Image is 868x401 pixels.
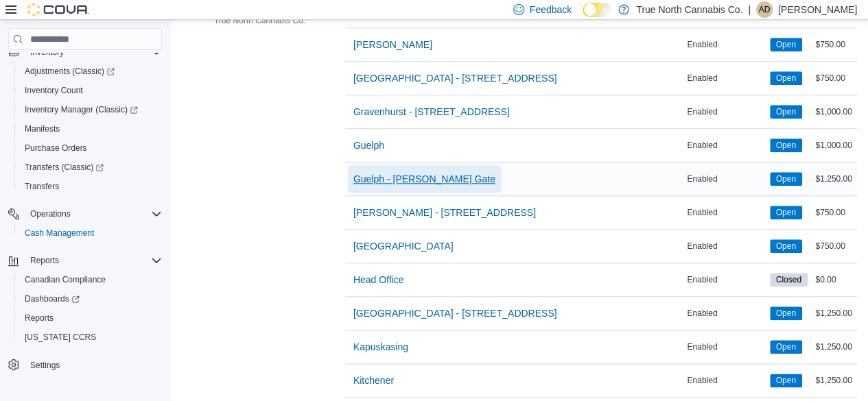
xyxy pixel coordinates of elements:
div: Enabled [684,305,766,321]
span: Open [776,72,796,84]
button: Reports [25,252,64,269]
span: Cash Management [19,225,162,241]
button: Gravenhurst - [STREET_ADDRESS] [348,98,515,125]
span: Open [776,341,796,353]
a: Reports [19,310,59,326]
button: Transfers [14,177,167,196]
span: Open [776,173,796,185]
span: Settings [30,360,60,371]
span: Open [770,239,802,253]
div: Enabled [684,70,766,86]
span: Kapuskasing [353,340,408,354]
span: Dashboards [19,291,162,307]
span: Transfers [25,181,59,192]
a: Dashboards [19,291,85,307]
div: Enabled [684,36,766,53]
span: Closed [776,274,801,286]
button: Inventory Count [14,81,167,100]
span: True North Cannabis Co. [214,15,305,26]
div: Alexander Davidd [756,1,773,18]
a: Adjustments (Classic) [19,63,120,80]
button: Operations [3,204,167,223]
button: Purchase Orders [14,138,167,158]
span: Purchase Orders [19,140,162,156]
span: Open [776,38,796,51]
button: Guelph [348,132,390,159]
div: $750.00 [812,204,857,221]
span: Inventory Manager (Classic) [19,101,162,118]
span: Adjustments (Classic) [25,66,115,77]
div: $1,250.00 [812,339,857,355]
span: Operations [25,206,162,222]
button: Canadian Compliance [14,270,167,289]
span: Open [770,206,802,219]
span: Open [776,106,796,118]
button: [PERSON_NAME] [348,31,438,58]
a: Transfers [19,178,64,195]
button: [GEOGRAPHIC_DATA] - [STREET_ADDRESS] [348,64,563,92]
div: Enabled [684,372,766,389]
a: Adjustments (Classic) [14,62,167,81]
div: Enabled [684,271,766,288]
a: Canadian Compliance [19,271,111,288]
button: Kapuskasing [348,333,414,361]
span: Transfers (Classic) [25,162,104,173]
button: Head Office [348,266,410,293]
span: Open [770,340,802,354]
a: Dashboards [14,289,167,308]
div: Enabled [684,137,766,154]
p: | [748,1,751,18]
span: Dark Mode [583,17,583,18]
span: Guelph [353,138,384,152]
span: Open [770,306,802,320]
span: Reports [25,252,162,269]
span: Guelph - [PERSON_NAME] Gate [353,172,495,186]
span: Open [776,206,796,219]
input: Dark Mode [583,3,611,17]
span: Open [770,105,802,119]
span: Open [770,374,802,387]
span: Transfers (Classic) [19,159,162,175]
span: [GEOGRAPHIC_DATA] - [STREET_ADDRESS] [353,306,557,320]
span: [PERSON_NAME] [353,38,432,51]
span: [US_STATE] CCRS [25,332,96,343]
a: Inventory Count [19,82,89,99]
a: Purchase Orders [19,140,93,156]
button: Operations [25,206,76,222]
span: Open [770,38,802,51]
span: Open [776,240,796,252]
button: Guelph - [PERSON_NAME] Gate [348,165,501,193]
span: Open [770,138,802,152]
span: Inventory Count [25,85,83,96]
button: [US_STATE] CCRS [14,328,167,347]
div: Enabled [684,238,766,254]
span: Feedback [530,3,572,16]
span: Reports [30,255,59,266]
button: True North Cannabis Co. [195,12,311,29]
div: $750.00 [812,238,857,254]
span: Gravenhurst - [STREET_ADDRESS] [353,105,510,119]
span: Transfers [19,178,162,195]
span: Adjustments (Classic) [19,63,162,80]
a: Inventory Manager (Classic) [14,100,167,119]
button: Kitchener [348,367,399,394]
span: Purchase Orders [25,143,87,154]
a: Transfers (Classic) [14,158,167,177]
p: [PERSON_NAME] [778,1,857,18]
span: Operations [30,208,71,219]
span: Kitchener [353,374,394,387]
div: Enabled [684,171,766,187]
button: Cash Management [14,223,167,243]
button: Settings [3,355,167,375]
a: Inventory Manager (Classic) [19,101,143,118]
span: Manifests [25,123,60,134]
span: Open [776,307,796,319]
span: Canadian Compliance [19,271,162,288]
span: [GEOGRAPHIC_DATA] [353,239,454,253]
a: Settings [25,357,65,374]
button: Reports [14,308,167,328]
div: $1,000.00 [812,104,857,120]
span: Open [770,172,802,186]
button: [GEOGRAPHIC_DATA] - [STREET_ADDRESS] [348,300,563,327]
div: Enabled [684,104,766,120]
